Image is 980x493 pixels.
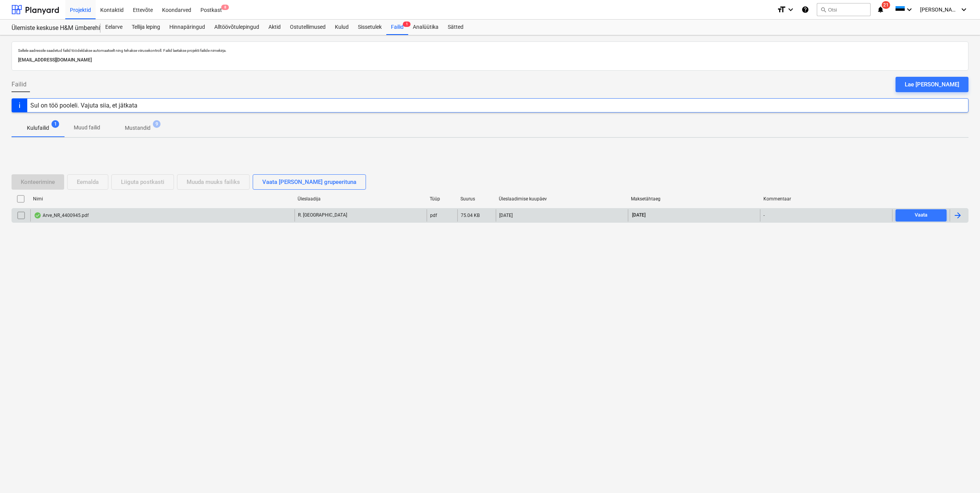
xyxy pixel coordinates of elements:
span: Failid [12,80,26,89]
a: Eelarve [101,20,127,35]
i: format_size [777,5,786,14]
i: Abikeskus [801,5,809,14]
div: Sul on töö pooleli. Vajuta siia, et jätkata [30,102,137,109]
div: Failid [386,20,408,35]
button: Otsi [817,3,871,16]
p: Sellele aadressile saadetud failid töödeldakse automaatselt ning tehakse viirusekontroll. Failid ... [18,48,962,53]
p: R. [GEOGRAPHIC_DATA] [298,212,347,218]
div: - [763,213,765,218]
div: Andmed failist loetud [34,212,41,218]
div: Maksetähtaeg [631,196,757,202]
div: Arve_NR_4400945.pdf [34,212,89,218]
button: Vaata [896,209,947,222]
div: 75.04 KB [461,213,480,218]
span: 21 [882,1,890,9]
a: Sissetulek [353,20,386,35]
div: Vaata [PERSON_NAME] grupeerituna [262,177,356,187]
div: Lae [PERSON_NAME] [905,79,959,89]
div: Ülemiste keskuse H&M ümberehitustööd [HMÜLEMISTE] [12,24,91,32]
i: notifications [877,5,884,14]
span: 1 [51,120,59,128]
span: [DATE] [631,212,646,218]
p: Muud failid [74,124,100,132]
div: Kommentaar [763,196,889,202]
i: keyboard_arrow_down [786,5,795,14]
span: 8 [221,5,229,10]
p: Mustandid [125,124,151,132]
a: Failid1 [386,20,408,35]
i: keyboard_arrow_down [905,5,914,14]
a: Sätted [443,20,468,35]
div: [DATE] [499,213,513,218]
a: Aktid [264,20,285,35]
span: 1 [403,22,411,27]
a: Ostutellimused [285,20,330,35]
button: Lae [PERSON_NAME] [896,77,968,92]
div: pdf [430,213,437,218]
div: Suurus [460,196,493,202]
a: Analüütika [408,20,443,35]
div: Üleslaadija [298,196,424,202]
div: Vaata [915,211,927,220]
button: Vaata [PERSON_NAME] grupeerituna [253,174,366,190]
p: Kulufailid [27,124,49,132]
a: Tellija leping [127,20,165,35]
a: Alltöövõtulepingud [210,20,264,35]
p: [EMAIL_ADDRESS][DOMAIN_NAME] [18,56,962,64]
div: Tüüp [430,196,454,202]
div: Üleslaadimise kuupäev [499,196,625,202]
a: Hinnapäringud [165,20,210,35]
span: [PERSON_NAME] [920,7,958,13]
a: Kulud [330,20,353,35]
span: search [820,7,826,13]
div: Nimi [33,196,291,202]
span: 9 [153,120,161,128]
i: keyboard_arrow_down [959,5,968,14]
